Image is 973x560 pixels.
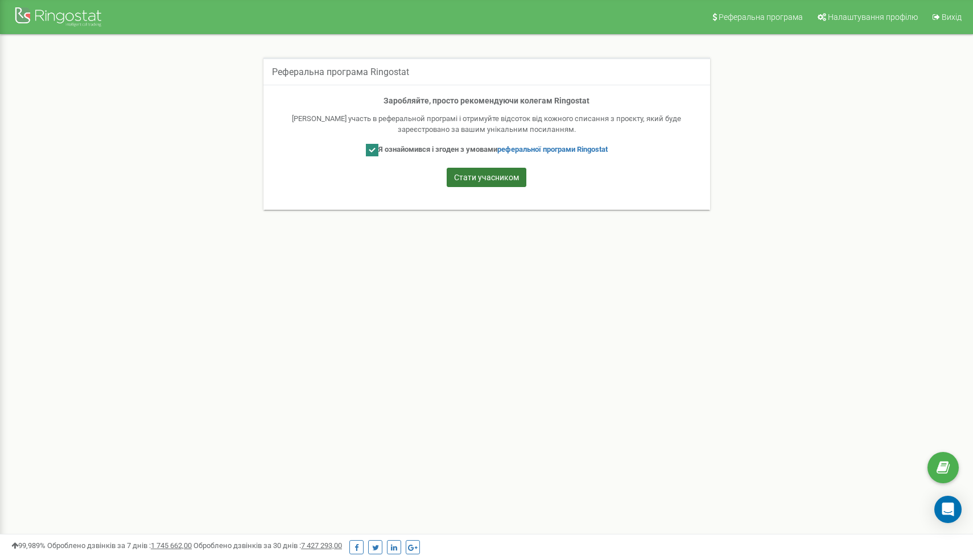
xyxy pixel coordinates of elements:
[301,541,342,550] u: 7 427 293,00
[272,67,409,77] h5: Реферальна програма Ringostat
[193,541,342,550] span: Оброблено дзвінків за 30 днів :
[828,13,918,22] span: Налаштування профілю
[447,168,526,187] button: Стати учасником
[11,541,46,550] span: 99,989%
[719,13,803,22] span: Реферальна програма
[275,114,699,135] div: [PERSON_NAME] участь в реферальной програмі і отримуйте відсоток від кожного списання з проєкту, ...
[934,496,962,523] div: Open Intercom Messenger
[942,13,962,22] span: Вихід
[275,97,699,105] h4: Заробляйте, просто рекомендуючи колегам Ringostat
[366,144,608,156] label: Я ознайомився і згоден з умовами
[151,541,192,550] u: 1 745 662,00
[497,145,608,154] a: реферальної програми Ringostat
[47,541,192,550] span: Оброблено дзвінків за 7 днів :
